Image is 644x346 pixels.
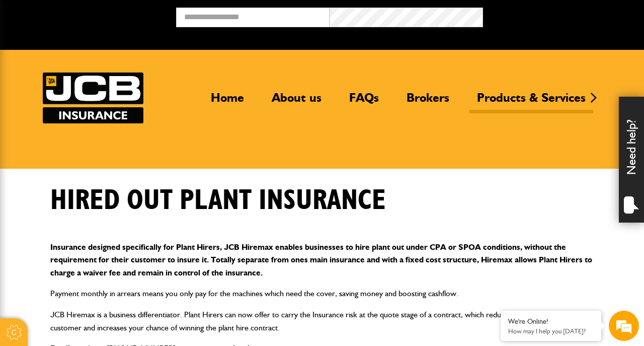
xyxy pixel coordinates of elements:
[43,73,143,123] img: JCB Insurance Services logo
[203,90,252,113] a: Home
[508,327,594,335] p: How may I help you today?
[43,73,143,123] a: JCB Insurance Services
[50,308,594,334] p: JCB Hiremax is a business differentiator. Plant Hirers can now offer to carry the Insurance risk ...
[50,184,386,218] h1: Hired out plant insurance
[399,90,457,113] a: Brokers
[50,241,594,280] p: Insurance designed specifically for Plant Hirers, JCB Hiremax enables businesses to hire plant ou...
[483,8,636,23] button: Broker Login
[264,90,329,113] a: About us
[469,90,593,113] a: Products & Services
[508,317,594,326] div: We're Online!
[619,97,644,223] div: Need help?
[50,287,594,300] p: Payment monthly in arrears means you only pay for the machines which need the cover, saving money...
[342,90,386,113] a: FAQs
